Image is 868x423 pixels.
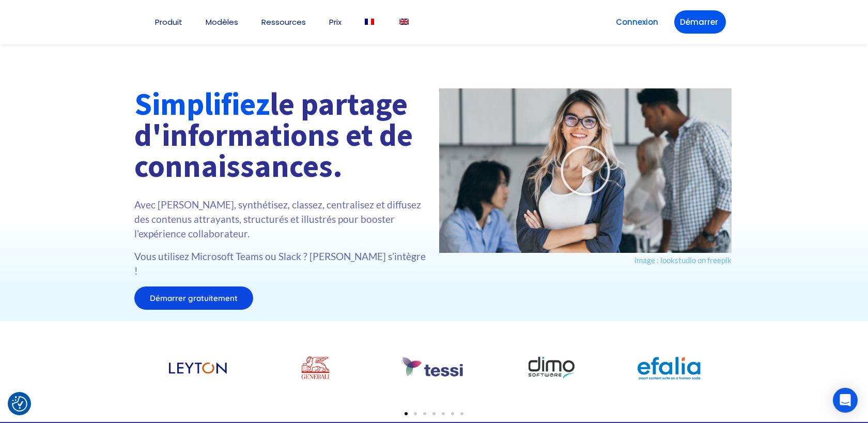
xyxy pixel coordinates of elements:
[405,412,408,415] span: Go to slide 1
[451,412,454,415] span: Go to slide 6
[134,249,429,278] p: Vous utilisez Microsoft Teams ou Slack ? [PERSON_NAME] s’intègre !
[150,294,238,302] span: Démarrer gratuitement
[610,10,664,34] a: Connexion
[261,18,306,26] a: Ressources
[423,412,426,415] span: Go to slide 3
[134,286,253,310] a: Démarrer gratuitement
[12,396,27,412] img: Revisit consent button
[134,84,270,123] font: Simplifiez
[674,10,726,34] a: Démarrer
[634,255,732,265] a: image : lookstudio on freepik
[134,88,429,182] h1: le partage d'informations et de connaissances.
[206,18,238,26] a: Modèles
[134,198,429,241] p: Avec [PERSON_NAME], synthétisez, classez, centralisez et diffusez des contenus attrayants, struct...
[432,412,436,415] span: Go to slide 4
[414,412,417,415] span: Go to slide 2
[365,19,374,25] img: Français
[442,412,445,415] span: Go to slide 5
[833,388,858,413] div: Open Intercom Messenger
[12,396,27,412] button: Consent Preferences
[329,18,342,26] a: Prix
[155,18,182,26] a: Produit
[460,412,463,415] span: Go to slide 7
[399,19,409,25] img: Anglais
